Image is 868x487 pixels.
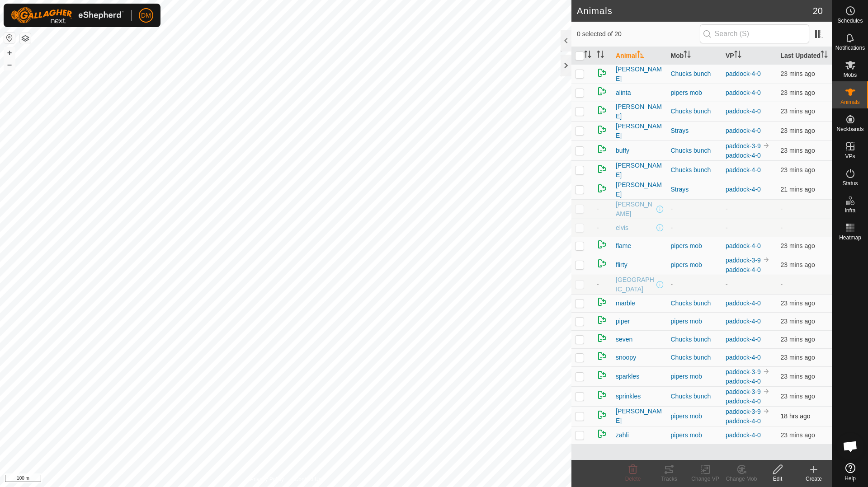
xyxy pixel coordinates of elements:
[141,11,151,20] span: DM
[671,335,719,344] div: Chucks bunch
[616,200,655,219] span: [PERSON_NAME]
[597,428,608,439] img: returning on
[597,296,608,307] img: returning on
[671,372,719,381] div: pipers mob
[671,241,719,251] div: pipers mob
[616,122,664,140] span: [PERSON_NAME]
[671,223,719,233] div: -
[781,281,783,288] span: -
[844,208,855,213] span: Infra
[616,102,664,121] span: [PERSON_NAME]
[671,146,719,155] div: Chucks bunch
[597,105,608,116] img: returning on
[4,47,15,58] button: +
[250,475,284,483] a: Privacy Policy
[616,260,627,270] span: flirty
[597,389,608,400] img: returning on
[597,164,608,174] img: returning on
[726,89,761,96] a: paddock-4-0
[839,235,861,240] span: Heatmap
[726,257,761,264] a: paddock-3-9
[671,185,719,194] div: Strays
[844,476,856,481] span: Help
[597,281,599,288] span: -
[671,165,719,175] div: Chucks bunch
[671,431,719,440] div: pipers mob
[763,407,770,415] img: to
[671,280,719,289] div: -
[597,144,608,155] img: returning on
[4,33,15,43] button: Reset Map
[671,204,719,214] div: -
[671,392,719,401] div: Chucks bunch
[726,336,761,343] a: paddock-4-0
[781,412,811,420] span: 17 Sept 2025, 12:06 am
[726,431,761,439] a: paddock-4-0
[726,408,761,415] a: paddock-3-9
[722,47,777,65] th: VP
[734,52,741,59] p-sorticon: Activate to sort
[671,260,719,270] div: pipers mob
[726,398,761,405] a: paddock-4-0
[781,186,815,193] span: 17 Sept 2025, 6:39 pm
[763,142,770,149] img: to
[597,370,608,380] img: returning on
[597,314,608,325] img: returning on
[584,52,591,59] p-sorticon: Activate to sort
[687,475,723,483] div: Change VP
[840,99,860,105] span: Animals
[616,431,629,440] span: zahli
[667,47,722,65] th: Mob
[616,241,631,251] span: flame
[597,258,608,269] img: returning on
[671,126,719,136] div: Strays
[821,52,828,59] p-sorticon: Activate to sort
[763,256,770,263] img: to
[726,224,728,231] app-display-virtual-paddock-transition: -
[671,317,719,326] div: pipers mob
[844,72,857,78] span: Mobs
[836,126,863,132] span: Neckbands
[597,86,608,97] img: returning on
[616,392,641,401] span: sprinkles
[726,166,761,173] a: paddock-4-0
[781,431,815,439] span: 17 Sept 2025, 6:36 pm
[616,88,631,98] span: alinta
[20,33,31,44] button: Map Layers
[700,24,809,43] input: Search (S)
[671,69,719,79] div: Chucks bunch
[597,224,599,231] span: -
[781,70,815,77] span: 17 Sept 2025, 6:36 pm
[637,52,644,59] p-sorticon: Activate to sort
[726,388,761,395] a: paddock-3-9
[726,378,761,385] a: paddock-4-0
[781,354,815,361] span: 17 Sept 2025, 6:36 pm
[597,52,604,59] p-sorticon: Activate to sort
[11,7,124,23] img: Gallagher Logo
[726,300,761,307] a: paddock-4-0
[723,475,759,483] div: Change Mob
[796,475,832,483] div: Create
[4,59,15,70] button: –
[671,88,719,98] div: pipers mob
[726,186,761,193] a: paddock-4-0
[597,124,608,135] img: returning on
[781,242,815,249] span: 17 Sept 2025, 6:36 pm
[616,275,655,294] span: [GEOGRAPHIC_DATA]
[763,388,770,395] img: to
[835,45,865,51] span: Notifications
[616,146,629,155] span: buffy
[726,152,761,159] a: paddock-4-0
[295,475,321,483] a: Contact Us
[726,281,728,288] app-display-virtual-paddock-transition: -
[781,318,815,325] span: 17 Sept 2025, 6:36 pm
[781,205,783,212] span: -
[781,166,815,173] span: 17 Sept 2025, 6:36 pm
[781,127,815,134] span: 17 Sept 2025, 6:36 pm
[616,372,639,381] span: sparkles
[597,205,599,212] span: -
[726,108,761,115] a: paddock-4-0
[781,300,815,307] span: 17 Sept 2025, 6:36 pm
[837,433,864,460] div: Open chat
[597,239,608,250] img: returning on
